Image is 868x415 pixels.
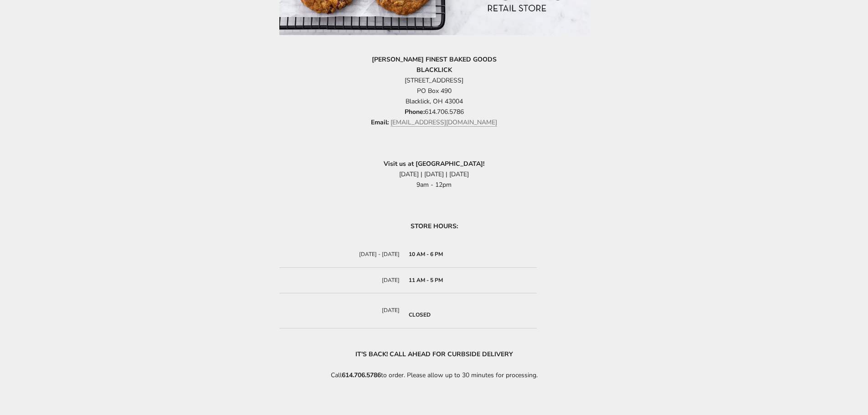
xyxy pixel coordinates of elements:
strong: Phone: [405,108,425,116]
span: 614.706.5786 [371,108,497,127]
strong: CLOSED [409,311,431,318]
a: [EMAIL_ADDRESS][DOMAIN_NAME] [390,118,497,127]
span: Blacklick, OH 43004 [406,97,463,106]
span: [DATE] - [DATE] [359,251,400,258]
span: [STREET_ADDRESS] [405,76,463,85]
td: [DATE] [279,268,404,294]
td: [DATE] [279,293,404,328]
strong: Email: [371,118,389,127]
strong: STORE HOURS: [411,222,458,231]
strong: BLACKLICK [416,66,452,74]
p: [DATE] | [DATE] | [DATE] 9am - 12pm [279,159,589,190]
strong: [PERSON_NAME] FINEST BAKED GOODS [372,55,497,64]
p: PO Box 490 [279,54,589,128]
strong: 614.706.5786 [342,371,381,379]
strong: 10 AM - 6 PM [409,251,443,258]
strong: IT'S BACK! CALL AHEAD FOR CURBSIDE DELIVERY [355,350,513,359]
strong: Visit us at [GEOGRAPHIC_DATA]! [384,159,484,168]
b: 11 AM - 5 PM [409,277,443,284]
p: Call to order. Please allow up to 30 minutes for processing. [279,370,589,380]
